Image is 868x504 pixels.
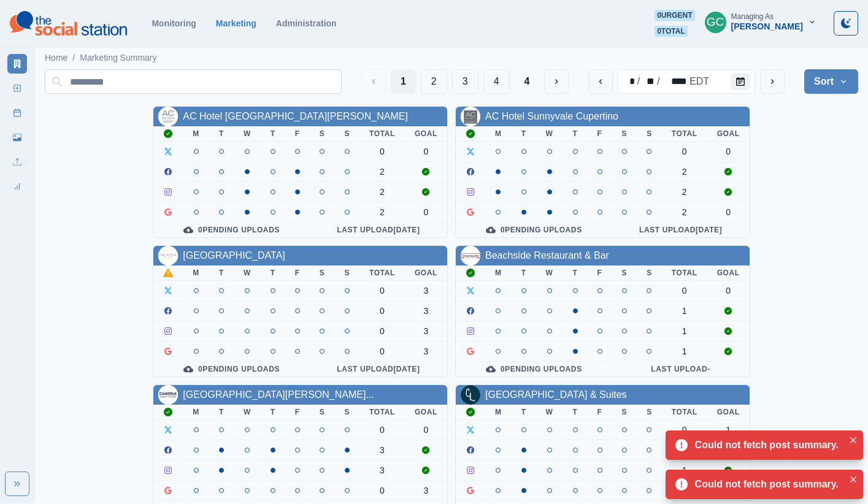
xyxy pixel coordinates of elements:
div: 3 [415,326,437,336]
button: Next Media [544,69,569,94]
div: 0 [369,306,395,316]
div: 0 [672,147,697,156]
img: 365514629980090 [158,385,178,405]
th: W [536,126,563,142]
th: Total [359,265,405,281]
a: New Post [7,78,27,98]
button: Page 2 [421,69,447,94]
div: 0 [369,286,395,296]
th: T [512,126,536,142]
div: 0 [369,486,395,495]
th: F [588,126,612,142]
th: W [234,405,261,420]
th: S [637,265,662,281]
div: 0 [369,326,395,336]
th: Total [359,126,405,142]
div: [PERSON_NAME] [731,21,803,32]
div: 0 Pending Uploads [466,225,602,235]
th: F [285,126,310,142]
div: 0 [415,207,437,217]
div: time zone [688,74,710,89]
a: AC Hotel Sunnyvale Cupertino [485,111,618,121]
th: M [485,126,512,142]
div: 1 [672,465,697,475]
button: Close [846,433,861,448]
span: 0 urgent [655,10,694,21]
div: 0 [717,147,740,156]
div: month [621,74,636,89]
th: W [536,405,563,420]
th: S [612,405,637,420]
div: 0 [415,425,437,435]
img: 579757395735182 [461,107,480,126]
th: M [183,126,209,142]
th: M [485,405,512,420]
button: Managing As[PERSON_NAME] [695,10,826,34]
th: Goal [707,265,750,281]
img: 103653558503240 [158,246,178,265]
th: Goal [405,126,447,142]
a: Uploads [7,152,27,172]
a: [GEOGRAPHIC_DATA] [183,250,285,261]
div: 2 [369,167,395,177]
div: 0 [369,425,395,435]
th: F [285,265,310,281]
div: Last Upload [DATE] [320,364,437,374]
div: Date [621,74,710,89]
div: 2 [369,187,395,197]
div: 3 [369,445,395,455]
button: Expand [5,472,29,496]
div: 0 [672,286,697,296]
div: Could not fetch post summary. [695,438,839,452]
div: Could not fetch post summary. [695,477,839,492]
th: S [334,126,359,142]
th: S [310,405,335,420]
img: logoTextSVG.62801f218bc96a9b266caa72a09eb111.svg [10,11,127,36]
div: Last Upload - [622,364,740,374]
button: Page 4 [483,69,510,94]
a: Marketing Summary [7,54,27,74]
div: 2 [672,187,697,197]
a: Administration [276,18,337,28]
th: Goal [707,126,750,142]
a: AC Hotel [GEOGRAPHIC_DATA][PERSON_NAME] [183,111,408,121]
div: 2 [369,207,395,217]
div: 0 [672,425,697,435]
div: 0 [415,147,437,156]
th: Total [662,126,707,142]
div: 2 [672,207,697,217]
img: 175414205997774 [461,385,480,405]
th: S [310,265,335,281]
button: next [760,69,785,94]
th: T [261,126,285,142]
th: S [637,126,662,142]
th: T [563,405,588,420]
button: Previous [361,69,386,94]
div: Gizelle Carlos [707,7,724,37]
div: 1 [672,306,697,316]
button: Last Page [515,69,540,94]
a: Monitoring [152,18,196,28]
a: [GEOGRAPHIC_DATA] & Suites [485,389,627,400]
div: 0 [369,346,395,356]
div: 0 [717,207,740,217]
div: day [641,74,656,89]
div: 2 [672,167,697,177]
th: T [512,405,536,420]
th: Goal [707,405,750,420]
th: Goal [405,405,447,420]
th: Goal [405,265,447,281]
th: Total [662,405,707,420]
th: T [563,265,588,281]
th: T [261,265,285,281]
a: Beachside Restaurant & Bar [485,250,609,261]
button: Calendar [731,73,750,90]
div: 1 [717,425,740,435]
th: W [234,126,261,142]
img: 672556563102265 [158,107,178,126]
button: Toggle Mode [834,11,858,36]
th: M [183,405,209,420]
div: 3 [369,465,395,475]
th: T [563,126,588,142]
th: M [183,265,209,281]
